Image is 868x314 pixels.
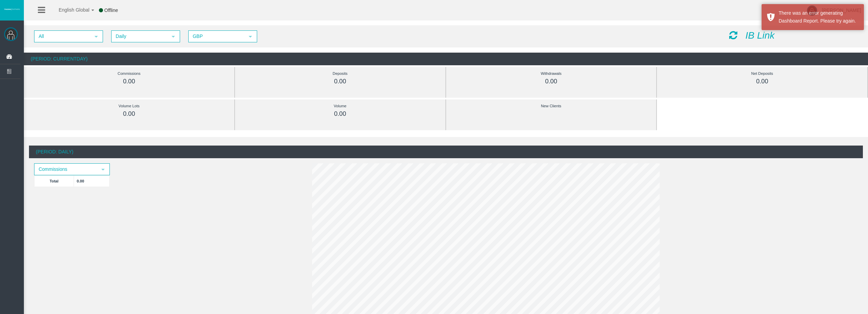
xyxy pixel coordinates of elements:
[100,167,106,172] span: select
[24,53,868,65] div: (Period: CurrentDay)
[250,110,430,118] div: 0.00
[34,175,74,187] td: Total
[104,8,118,13] span: Offline
[39,70,219,78] div: Commissions
[672,78,852,85] div: 0.00
[189,31,244,42] span: GBP
[461,70,641,78] div: Withdrawals
[35,31,90,42] span: All
[248,34,253,39] span: select
[74,175,109,187] td: 0.00
[93,34,99,39] span: select
[29,146,863,158] div: (Period: Daily)
[50,7,89,13] span: English Global
[729,30,737,40] i: Reload Dashboard
[250,70,430,78] div: Deposits
[39,102,219,110] div: Volume Lots
[35,164,97,175] span: Commissions
[39,110,219,118] div: 0.00
[779,9,859,25] div: There was an error generating Dashboard Report. Please try again.
[745,30,775,41] i: IB Link
[171,34,176,39] span: select
[250,102,430,110] div: Volume
[112,31,167,42] span: Daily
[461,78,641,85] div: 0.00
[250,78,430,85] div: 0.00
[3,8,20,11] img: logo.svg
[39,78,219,85] div: 0.00
[461,102,641,110] div: New Clients
[672,70,852,78] div: Net Deposits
